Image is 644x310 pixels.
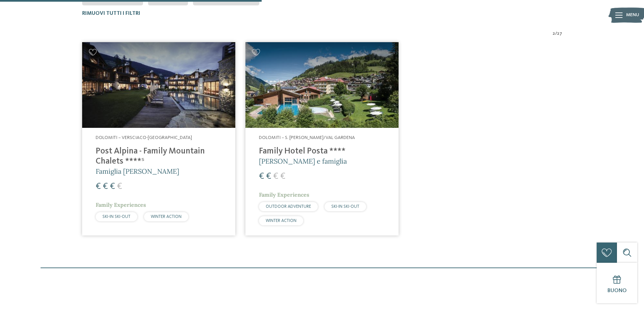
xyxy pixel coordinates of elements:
span: € [273,172,278,181]
span: [PERSON_NAME] e famiglia [259,157,347,165]
a: Cercate un hotel per famiglie? Qui troverete solo i migliori! Dolomiti – S. [PERSON_NAME]/Val Gar... [245,42,399,235]
span: Buono [607,288,627,293]
span: € [259,172,264,181]
a: Buono [597,263,637,303]
span: 27 [557,30,562,37]
span: € [110,182,115,191]
a: Cercate un hotel per famiglie? Qui troverete solo i migliori! Dolomiti – Versciaco-[GEOGRAPHIC_DA... [82,42,235,235]
img: Cercate un hotel per famiglie? Qui troverete solo i migliori! [245,42,399,128]
span: Famiglia [PERSON_NAME] [96,167,179,175]
span: € [117,182,122,191]
span: Rimuovi tutti i filtri [82,11,140,16]
span: SKI-IN SKI-OUT [331,204,359,209]
span: Family Experiences [259,191,309,198]
img: Post Alpina - Family Mountain Chalets ****ˢ [82,42,235,128]
span: 2 [553,30,555,37]
span: € [103,182,108,191]
span: € [266,172,271,181]
span: WINTER ACTION [151,215,182,219]
span: / [555,30,557,37]
span: Dolomiti – Versciaco-[GEOGRAPHIC_DATA] [96,135,192,140]
h4: Post Alpina - Family Mountain Chalets ****ˢ [96,146,222,167]
span: € [96,182,101,191]
h4: Family Hotel Posta **** [259,146,385,157]
span: Dolomiti – S. [PERSON_NAME]/Val Gardena [259,135,355,140]
span: € [280,172,285,181]
span: WINTER ACTION [266,219,296,223]
span: Family Experiences [96,201,146,208]
span: OUTDOOR ADVENTURE [266,204,311,209]
span: SKI-IN SKI-OUT [102,215,130,219]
